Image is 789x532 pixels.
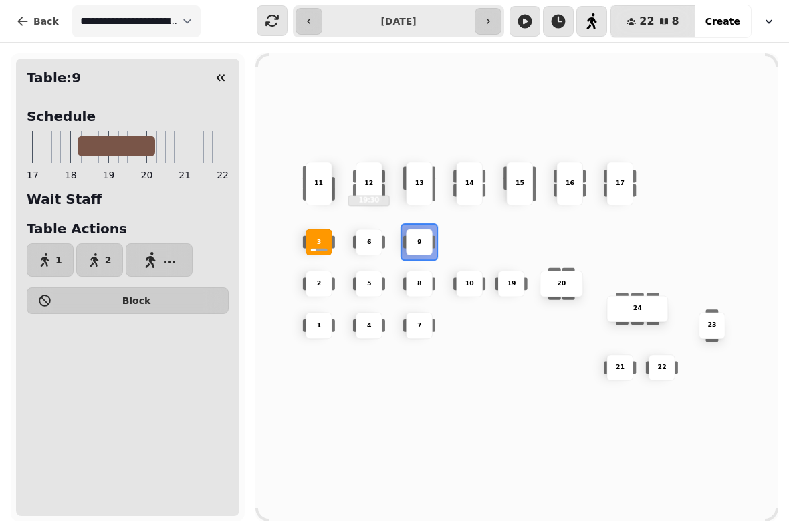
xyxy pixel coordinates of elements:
[76,243,123,277] button: 2
[21,68,81,87] h2: Table: 9
[164,255,176,265] span: ...
[672,16,679,27] span: 8
[317,279,322,289] p: 2
[105,255,112,265] span: 2
[566,179,574,188] p: 16
[516,179,524,188] p: 15
[317,237,322,247] p: 3
[27,287,229,314] button: Block
[27,243,74,277] button: 1
[65,168,77,182] span: 18
[27,107,96,126] h2: Schedule
[367,321,372,330] p: 4
[217,168,229,182] span: 22
[507,279,516,289] p: 19
[705,17,740,26] span: Create
[27,219,229,238] h2: Table Actions
[314,179,323,188] p: 11
[33,17,59,26] span: Back
[364,179,373,188] p: 12
[707,321,716,330] p: 23
[465,279,474,289] p: 10
[5,5,70,37] button: Back
[415,179,423,188] p: 13
[695,5,751,37] button: Create
[465,179,474,188] p: 14
[616,363,625,372] p: 21
[417,321,422,330] p: 7
[140,168,152,182] span: 20
[103,168,115,182] span: 19
[367,237,372,247] p: 6
[367,279,372,289] p: 5
[55,255,62,265] span: 1
[417,279,422,289] p: 8
[639,16,654,27] span: 22
[349,196,389,205] p: 19:30
[55,296,217,305] span: Block
[27,168,39,182] span: 17
[657,363,666,372] p: 22
[610,5,695,37] button: 228
[126,243,193,277] button: ...
[417,237,422,247] p: 9
[557,279,566,289] p: 20
[317,321,322,330] p: 1
[27,190,229,209] h2: Wait Staff
[179,168,191,182] span: 21
[616,179,625,188] p: 17
[633,304,642,313] p: 24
